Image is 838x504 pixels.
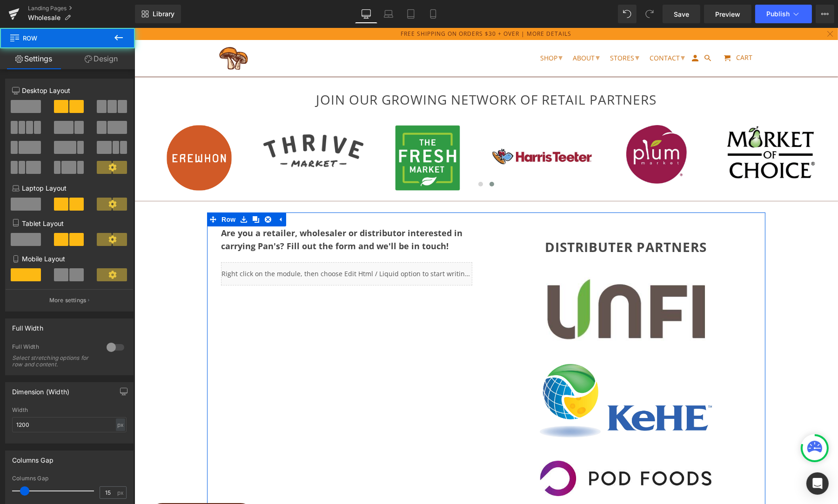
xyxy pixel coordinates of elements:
[12,254,127,264] p: Mobile Layout
[377,5,400,23] a: Laptop
[14,475,120,503] button: Rewards
[355,5,377,23] a: Desktop
[28,5,135,12] a: Landing Pages
[12,383,69,396] div: Dimension (Width)
[87,199,328,224] strong: Are you a retailer, wholesaler or distributor interested in carrying Pan's? Fill out the form and...
[12,219,127,228] p: Tablet Layout
[80,65,624,79] h2: JOIN OUR GROWING NETWORK OF RETAIL PARTNERS
[85,185,103,199] span: Row
[12,417,127,432] input: auto
[715,9,740,19] span: Preview
[400,5,422,23] a: Tablet
[618,5,637,23] button: Undo
[640,5,659,23] button: Redo
[103,185,115,199] a: Save row
[422,5,444,23] a: Mobile
[49,296,87,305] p: More settings
[6,289,133,311] button: More settings
[9,28,102,48] span: Row
[115,185,127,199] a: Clone Row
[28,14,60,21] span: Wholesale
[755,5,812,23] button: Publish
[127,185,140,199] a: Remove Row
[12,183,127,193] p: Laptop Layout
[766,10,790,18] span: Publish
[674,9,689,19] span: Save
[117,490,125,496] span: px
[12,475,127,482] div: Columns Gap
[806,472,829,495] div: Open Intercom Messenger
[12,451,54,464] div: Columns Gap
[67,48,135,69] a: Design
[12,407,127,413] div: Width
[12,343,97,353] div: Full Width
[135,5,181,23] a: New Library
[410,210,572,228] strong: DISTRIBUTER PARTNERS
[816,5,834,23] button: More
[704,5,751,23] a: Preview
[12,86,127,95] p: Desktop Layout
[116,418,125,431] div: px
[12,319,43,332] div: Full Width
[153,10,174,18] span: Library
[12,355,96,368] div: Select stretching options for row and content.
[140,185,152,199] a: Expand / Collapse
